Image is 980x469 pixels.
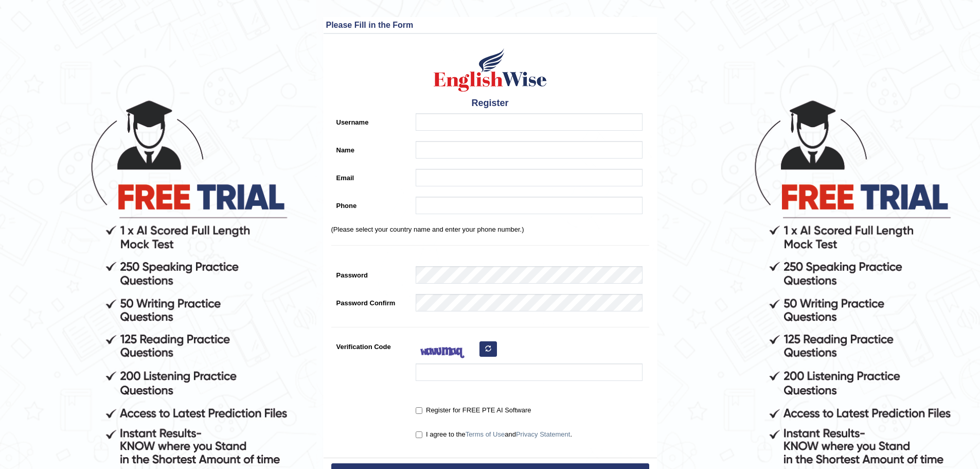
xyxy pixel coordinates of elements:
label: Name [331,141,411,155]
label: Register for FREE PTE AI Software [416,405,531,415]
label: Verification Code [331,338,411,352]
input: I agree to theTerms of UseandPrivacy Statement. [416,431,422,438]
label: I agree to the and . [416,429,572,440]
a: Terms of Use [466,430,505,438]
a: Privacy Statement [516,430,571,438]
input: Register for FREE PTE AI Software [416,407,422,414]
p: (Please select your country name and enter your phone number.) [331,224,649,234]
img: Logo of English Wise create a new account for intelligent practice with AI [432,47,549,93]
label: Username [331,113,411,127]
label: Phone [331,197,411,211]
h3: Please Fill in the Form [326,21,654,30]
label: Password Confirm [331,294,411,308]
label: Password [331,266,411,280]
label: Email [331,169,411,183]
h4: Register [331,98,649,109]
